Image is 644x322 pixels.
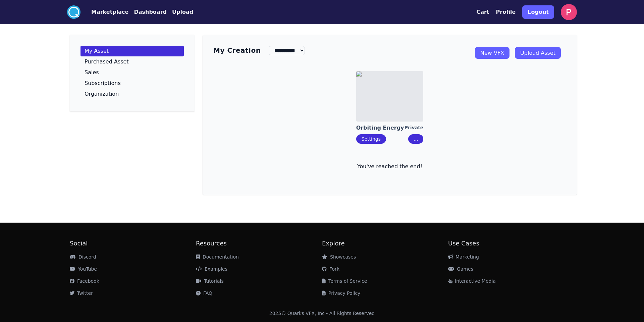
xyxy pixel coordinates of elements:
[362,136,381,142] a: Settings
[85,91,119,97] p: Organization
[448,278,496,284] a: Interactive Media
[85,59,129,64] p: Purchased Asset
[80,89,184,99] a: Organization
[522,5,554,19] button: Logout
[496,8,516,16] button: Profile
[196,278,224,284] a: Tutorials
[322,290,360,296] a: Privacy Policy
[196,290,212,296] a: FAQ
[167,8,193,16] a: Upload
[80,78,184,89] a: Subscriptions
[70,254,96,260] a: Discord
[322,266,339,272] a: Fork
[356,134,386,144] button: Settings
[448,266,473,272] a: Games
[70,239,196,248] h2: Social
[128,8,167,16] a: Dashboard
[85,48,109,54] p: My Asset
[213,163,566,171] p: You've reached the end!
[80,8,128,16] a: Marketplace
[80,67,184,78] a: Sales
[85,81,121,86] p: Subscriptions
[70,278,99,284] a: Facebook
[213,46,261,55] h3: My Creation
[196,254,239,260] a: Documentation
[448,254,479,260] a: Marketing
[172,8,193,16] button: Upload
[408,134,423,144] button: ...
[476,8,489,16] button: Cart
[405,124,424,132] div: Private
[134,8,167,16] button: Dashboard
[515,47,561,59] a: Upload Asset
[196,239,322,248] h2: Resources
[85,70,99,75] p: Sales
[322,239,448,248] h2: Explore
[269,310,375,317] div: 2025 © Quarks VFX, Inc - All Rights Reserved
[522,3,554,21] a: Logout
[80,46,184,56] a: My Asset
[448,239,574,248] h2: Use Cases
[70,290,93,296] a: Twitter
[322,254,356,260] a: Showcases
[80,56,184,67] a: Purchased Asset
[356,124,405,132] a: Orbiting Energy
[322,278,367,284] a: Terms of Service
[356,71,423,122] img: imgAlt
[475,47,509,59] a: New VFX
[70,266,97,272] a: YouTube
[91,8,128,16] button: Marketplace
[196,266,227,272] a: Examples
[561,4,577,20] img: profile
